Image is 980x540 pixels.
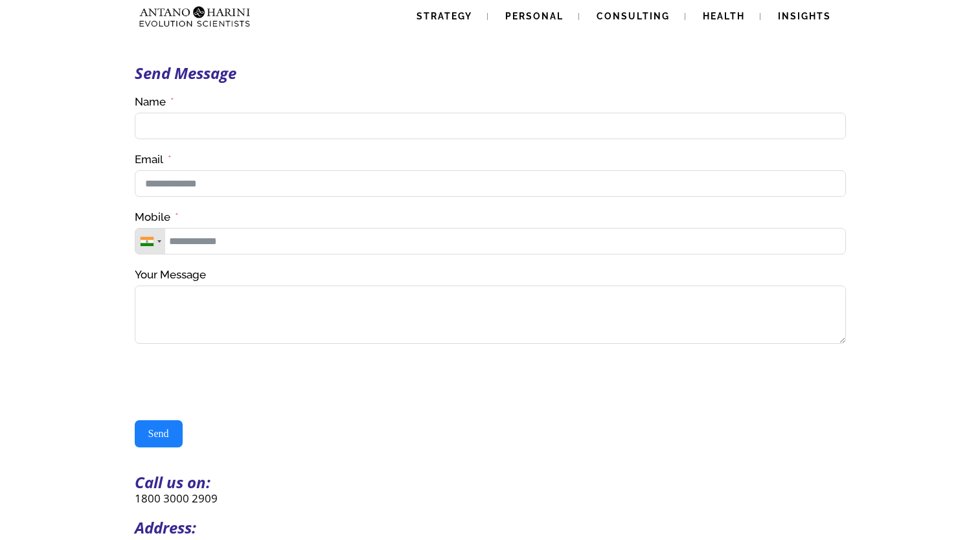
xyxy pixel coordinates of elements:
[135,95,174,109] label: Name
[505,11,564,21] span: Personal
[135,286,846,344] textarea: Your Message
[135,517,196,538] strong: Address:
[135,170,846,197] input: Email
[135,210,179,225] label: Mobile
[135,267,206,282] label: Your Message
[135,471,211,493] strong: Call us on:
[135,491,846,506] p: 1800 3000 2909
[778,11,831,21] span: Insights
[135,62,236,84] strong: Send Message
[135,229,165,254] div: Telephone country code
[416,11,472,21] span: Strategy
[597,11,670,21] span: Consulting
[135,152,172,167] label: Email
[135,357,332,407] iframe: reCAPTCHA
[703,11,745,21] span: Health
[135,228,846,254] input: Mobile
[135,420,183,447] button: Send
